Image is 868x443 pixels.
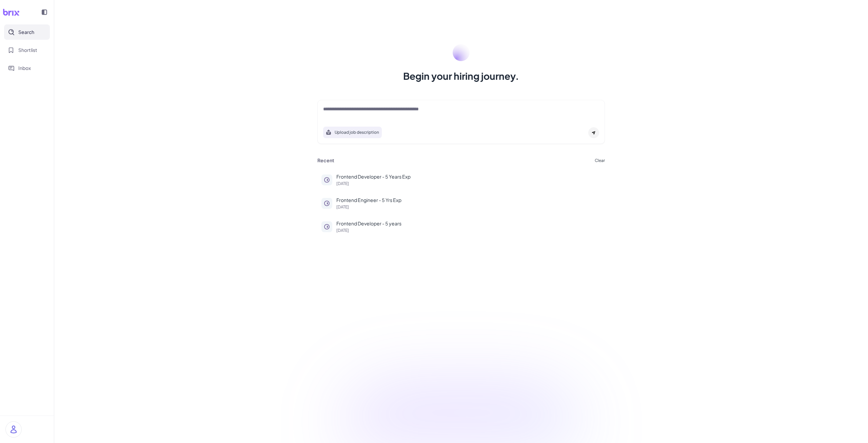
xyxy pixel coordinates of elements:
[6,422,21,437] img: user_logo.png
[336,173,601,180] p: Frontend Developer - 5 Years Exp
[323,127,382,138] button: Search using job description
[317,216,605,237] button: Frontend Developer - 5 years[DATE]
[595,159,605,163] button: Clear
[336,182,601,186] p: [DATE]
[336,228,601,233] p: [DATE]
[317,192,605,213] button: Frontend Engineer - 5 Yrs Exp[DATE]
[403,69,519,83] h1: Begin your hiring journey.
[317,158,334,164] h3: Recent
[336,205,601,209] p: [DATE]
[18,29,34,36] span: Search
[4,60,50,76] button: Inbox
[317,169,605,190] button: Frontend Developer - 5 Years Exp[DATE]
[4,42,50,58] button: Shortlist
[336,220,601,227] p: Frontend Developer - 5 years
[4,24,50,40] button: Search
[18,47,37,54] span: Shortlist
[336,197,601,204] p: Frontend Engineer - 5 Yrs Exp
[18,64,31,72] span: Inbox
